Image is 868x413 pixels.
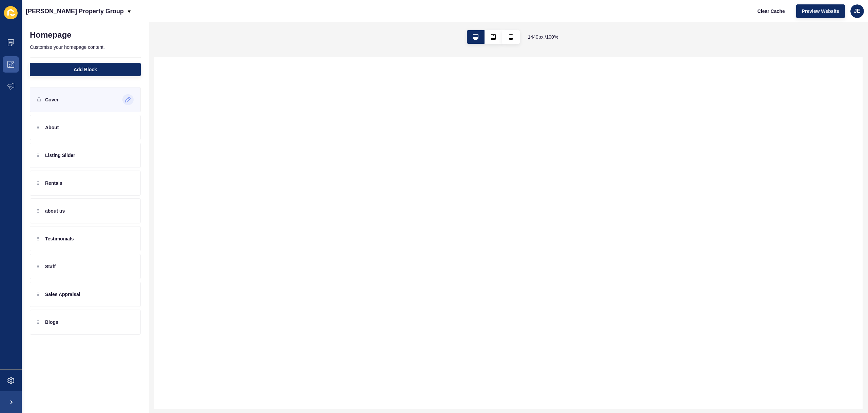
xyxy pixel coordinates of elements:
[45,235,74,242] p: Testimonials
[30,63,141,76] button: Add Block
[45,152,75,159] p: Listing Slider
[45,291,80,298] p: Sales Appraisal
[45,263,56,270] p: Staff
[26,3,124,20] p: [PERSON_NAME] Property Group
[802,8,839,15] span: Preview Website
[30,30,72,40] h1: Homepage
[757,8,785,15] span: Clear Cache
[752,4,791,18] button: Clear Cache
[796,4,845,18] button: Preview Website
[45,180,62,186] p: Rentals
[45,124,59,131] p: About
[45,96,59,103] p: Cover
[854,8,861,15] span: JE
[30,40,141,55] p: Customise your homepage content.
[45,319,58,326] p: Blogs
[74,66,97,73] span: Add Block
[528,34,558,40] span: 1440 px / 100 %
[45,208,65,214] p: about us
